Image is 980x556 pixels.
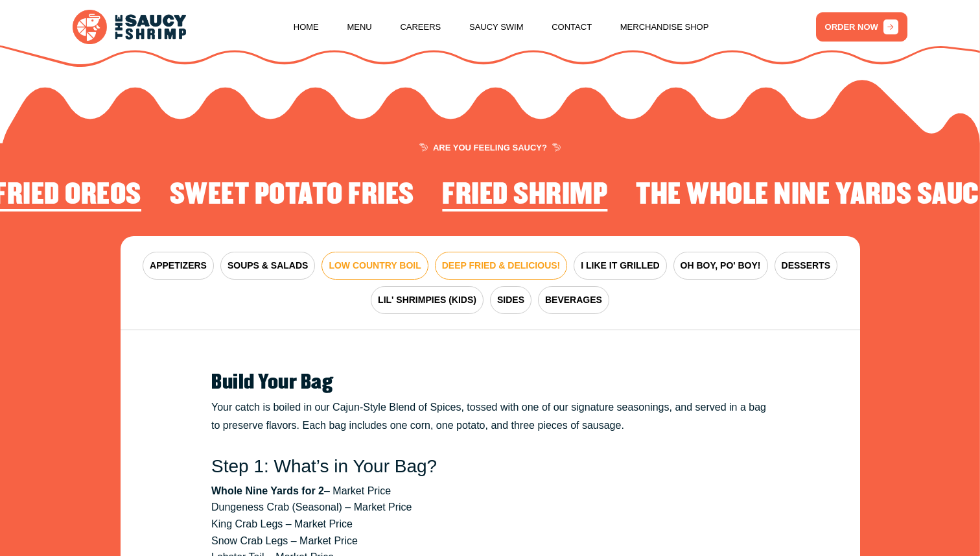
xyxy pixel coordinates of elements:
li: King Crab Legs – Market Price [211,516,769,533]
li: 4 of 4 [170,179,414,215]
h2: Sweet Potato Fries [170,179,414,212]
button: SIDES [490,286,531,314]
a: Merchandise Shop [620,3,709,52]
a: ORDER NOW [816,12,907,42]
p: Your catch is boiled in our Cajun-Style Blend of Spices, tossed with one of our signature seasoni... [211,398,769,435]
button: BEVERAGES [538,286,609,314]
li: 1 of 4 [442,179,607,215]
li: – Market Price [211,483,769,500]
span: LOW COUNTRY BOIL [329,259,421,272]
h2: Build Your Bag [211,372,769,394]
button: APPETIZERS [143,252,214,280]
a: Saucy Swim [469,3,524,52]
a: Contact [552,3,592,52]
a: Home [294,3,319,52]
span: SOUPS & SALADS [227,259,308,272]
span: DESSERTS [782,259,830,272]
button: LIL' SHRIMPIES (KIDS) [371,286,484,314]
h3: Step 1: What’s in Your Bag? [211,455,769,477]
span: I LIKE IT GRILLED [581,259,659,272]
span: SIDES [497,293,524,307]
button: DEEP FRIED & DELICIOUS! [435,252,568,280]
li: Snow Crab Legs – Market Price [211,533,769,550]
span: BEVERAGES [545,293,602,307]
button: DESSERTS [775,252,837,280]
span: OH BOY, PO' BOY! [681,259,761,272]
a: Careers [400,3,441,52]
button: SOUPS & SALADS [220,252,315,280]
li: Dungeness Crab (Seasonal) – Market Price [211,499,769,516]
span: ARE YOU FEELING SAUCY? [419,143,561,152]
span: LIL' SHRIMPIES (KIDS) [378,293,476,307]
span: DEEP FRIED & DELICIOUS! [442,259,561,272]
img: logo [73,10,186,44]
button: OH BOY, PO' BOY! [673,252,768,280]
span: APPETIZERS [150,259,207,272]
strong: Whole Nine Yards for 2 [211,485,324,496]
a: Menu [347,3,371,52]
button: I LIKE IT GRILLED [574,252,666,280]
button: LOW COUNTRY BOIL [321,252,428,280]
h2: Fried Shrimp [442,179,607,212]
